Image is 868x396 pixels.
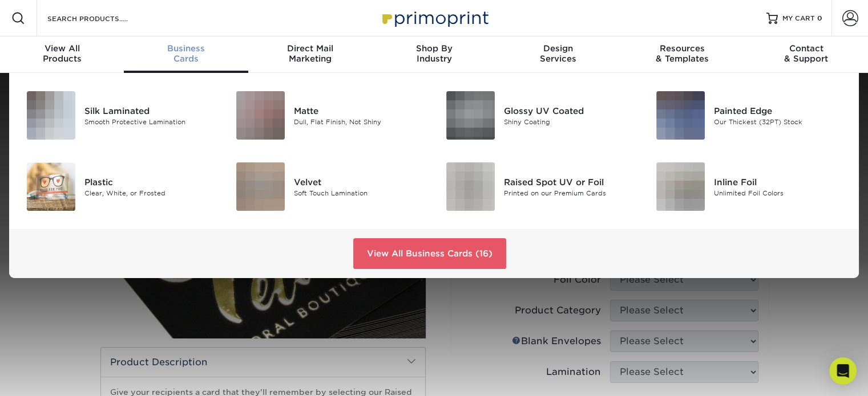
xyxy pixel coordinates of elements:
[744,43,868,54] span: Contact
[744,36,868,73] a: Contact& Support
[817,14,822,22] span: 0
[744,43,868,64] div: & Support
[23,158,216,215] a: Plastic Business Cards Plastic Clear, White, or Frosted
[124,36,248,73] a: BusinessCards
[27,162,75,211] img: Plastic Business Cards
[504,117,635,126] div: Shiny Coating
[652,87,845,144] a: Painted Edge Business Cards Painted Edge Our Thickest (32PT) Stock
[504,175,635,188] div: Raised Spot UV or Foil
[443,87,636,144] a: Glossy UV Coated Business Cards Glossy UV Coated Shiny Coating
[233,87,426,144] a: Matte Business Cards Matte Dull, Flat Finish, Not Shiny
[446,162,495,211] img: Raised Spot UV or Foil Business Cards
[294,117,425,126] div: Dull, Flat Finish, Not Shiny
[620,43,744,54] span: Resources
[248,43,372,54] span: Direct Mail
[248,36,372,73] a: Direct MailMarketing
[620,43,744,64] div: & Templates
[23,87,216,144] a: Silk Laminated Business Cards Silk Laminated Smooth Protective Lamination
[496,43,620,54] span: Design
[782,14,815,23] span: MY CART
[353,238,506,269] a: View All Business Cards (16)
[496,36,620,73] a: DesignServices
[714,175,845,188] div: Inline Foil
[294,188,425,198] div: Soft Touch Lamination
[46,11,158,25] input: SEARCH PRODUCTS.....
[84,188,216,198] div: Clear, White, or Frosted
[372,43,496,54] span: Shop By
[829,357,857,385] div: Open Intercom Messenger
[656,91,705,140] img: Painted Edge Business Cards
[372,43,496,64] div: Industry
[504,188,635,198] div: Printed on our Premium Cards
[714,117,845,126] div: Our Thickest (32PT) Stock
[294,175,425,188] div: Velvet
[652,158,845,215] a: Inline Foil Business Cards Inline Foil Unlimited Foil Colors
[84,117,216,126] div: Smooth Protective Lamination
[620,36,744,73] a: Resources& Templates
[236,91,285,140] img: Matte Business Cards
[377,6,491,30] img: Primoprint
[446,91,495,140] img: Glossy UV Coated Business Cards
[84,175,216,188] div: Plastic
[496,43,620,64] div: Services
[27,91,75,140] img: Silk Laminated Business Cards
[443,158,636,215] a: Raised Spot UV or Foil Business Cards Raised Spot UV or Foil Printed on our Premium Cards
[372,36,496,73] a: Shop ByIndustry
[124,43,248,64] div: Cards
[714,188,845,198] div: Unlimited Foil Colors
[233,158,426,215] a: Velvet Business Cards Velvet Soft Touch Lamination
[714,104,845,117] div: Painted Edge
[124,43,248,54] span: Business
[294,104,425,117] div: Matte
[248,43,372,64] div: Marketing
[236,162,285,211] img: Velvet Business Cards
[84,104,216,117] div: Silk Laminated
[504,104,635,117] div: Glossy UV Coated
[656,162,705,211] img: Inline Foil Business Cards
